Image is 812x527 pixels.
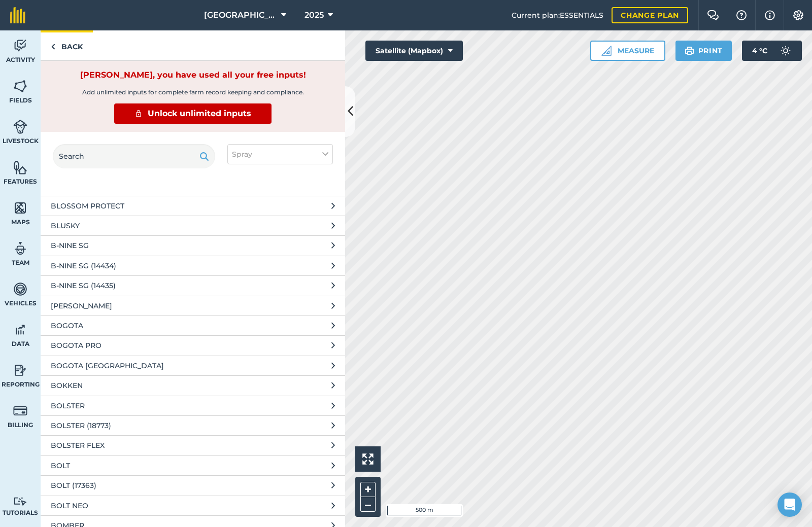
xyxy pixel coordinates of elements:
[41,335,345,355] button: BOGOTA PRO
[13,160,27,175] img: svg+xml;base64,PHN2ZyB4bWxucz0iaHR0cDovL3d3dy53My5vcmcvMjAwMC9zdmciIHdpZHRoPSI1NiIgaGVpZ2h0PSI2MC...
[227,144,333,164] button: Spray
[765,9,775,21] img: svg+xml;base64,PHN2ZyB4bWxucz0iaHR0cDovL3d3dy53My5vcmcvMjAwMC9zdmciIHdpZHRoPSIxNyIgaGVpZ2h0PSIxNy...
[675,41,732,61] button: Print
[232,149,252,160] span: Spray
[51,220,217,231] span: BLUSKY
[51,300,217,311] span: [PERSON_NAME]
[362,453,374,465] img: Four arrows, one pointing top left, one top right, one bottom right and the last bottom left
[41,256,345,275] button: B-NINE SG (14434)
[80,69,306,81] strong: [PERSON_NAME], you have used all your free inputs!
[360,482,376,497] button: +
[51,480,217,491] span: BOLT (17363)
[41,415,345,435] button: BOLSTER (18773)
[204,9,277,21] span: [GEOGRAPHIC_DATA]
[41,216,345,235] button: BLUSKY
[13,282,27,297] img: svg+xml;base64,PD94bWwgdmVyc2lvbj0iMS4wIiBlbmNvZGluZz0idXRmLTgiPz4KPCEtLSBHZW5lcmF0b3I6IEFkb2JlIE...
[199,150,209,162] img: svg+xml;base64,PHN2ZyB4bWxucz0iaHR0cDovL3d3dy53My5vcmcvMjAwMC9zdmciIHdpZHRoPSIxOSIgaGVpZ2h0PSIyNC...
[51,340,217,351] span: BOGOTA PRO
[41,455,345,475] button: BOLT
[51,420,217,431] span: BOLSTER (18773)
[707,10,719,20] img: Two speech bubbles overlapping with the left bubble in the forefront
[752,41,767,61] span: 4 ° C
[51,360,217,371] span: BOGOTA [GEOGRAPHIC_DATA]
[775,41,796,61] img: svg+xml;base64,PD94bWwgdmVyc2lvbj0iMS4wIiBlbmNvZGluZz0idXRmLTgiPz4KPCEtLSBHZW5lcmF0b3I6IEFkb2JlIE...
[51,280,217,291] span: B-NINE SG (14435)
[41,296,345,315] button: [PERSON_NAME]
[148,108,251,120] span: Unlock unlimited inputs
[601,46,612,56] img: Ruler icon
[590,41,665,61] button: Measure
[735,10,748,20] img: A question mark icon
[13,79,27,94] img: svg+xml;base64,PHN2ZyB4bWxucz0iaHR0cDovL3d3dy53My5vcmcvMjAwMC9zdmciIHdpZHRoPSI1NiIgaGVpZ2h0PSI2MC...
[51,380,217,391] span: BOKKEN
[51,440,217,451] span: BOLSTER FLEX
[53,144,215,168] input: Search
[51,460,217,471] span: BOLT
[82,86,304,98] span: Add unlimited inputs for complete farm record keeping and compliance.
[41,275,345,295] button: B-NINE SG (14435)
[13,403,27,418] img: svg+xml;base64,PD94bWwgdmVyc2lvbj0iMS4wIiBlbmNvZGluZz0idXRmLTgiPz4KPCEtLSBHZW5lcmF0b3I6IEFkb2JlIE...
[41,356,345,375] button: BOGOTA [GEOGRAPHIC_DATA]
[41,375,345,395] button: BOKKEN
[365,41,463,61] button: Satellite (Mapbox)
[13,38,27,53] img: svg+xml;base64,PD94bWwgdmVyc2lvbj0iMS4wIiBlbmNvZGluZz0idXRmLTgiPz4KPCEtLSBHZW5lcmF0b3I6IEFkb2JlIE...
[51,260,217,271] span: B-NINE SG (14434)
[792,10,804,20] img: A cog icon
[13,363,27,378] img: svg+xml;base64,PD94bWwgdmVyc2lvbj0iMS4wIiBlbmNvZGluZz0idXRmLTgiPz4KPCEtLSBHZW5lcmF0b3I6IEFkb2JlIE...
[41,475,345,495] button: BOLT (17363)
[41,435,345,455] button: BOLSTER FLEX
[41,496,345,515] button: BOLT NEO
[41,396,345,415] button: BOLSTER
[41,235,345,255] button: B-NINE SG
[41,196,345,216] button: BLOSSOM PROTECT
[685,45,694,57] img: svg+xml;base64,PHN2ZyB4bWxucz0iaHR0cDovL3d3dy53My5vcmcvMjAwMC9zdmciIHdpZHRoPSIxOSIgaGVpZ2h0PSIyNC...
[304,9,324,21] span: 2025
[41,315,345,335] button: BOGOTA
[612,7,688,23] a: Change plan
[41,30,93,60] a: Back
[777,493,802,517] div: Open Intercom Messenger
[51,240,217,251] span: B-NINE SG
[13,119,27,134] img: svg+xml;base64,PD94bWwgdmVyc2lvbj0iMS4wIiBlbmNvZGluZz0idXRmLTgiPz4KPCEtLSBHZW5lcmF0b3I6IEFkb2JlIE...
[360,497,376,512] button: –
[51,400,217,411] span: BOLSTER
[51,500,217,511] span: BOLT NEO
[742,41,802,61] button: 4 °C
[114,103,272,124] a: Unlock unlimited inputs
[51,320,217,331] span: BOGOTA
[51,200,217,212] span: BLOSSOM PROTECT
[13,241,27,256] img: svg+xml;base64,PD94bWwgdmVyc2lvbj0iMS4wIiBlbmNvZGluZz0idXRmLTgiPz4KPCEtLSBHZW5lcmF0b3I6IEFkb2JlIE...
[13,497,27,506] img: svg+xml;base64,PD94bWwgdmVyc2lvbj0iMS4wIiBlbmNvZGluZz0idXRmLTgiPz4KPCEtLSBHZW5lcmF0b3I6IEFkb2JlIE...
[512,10,603,21] span: Current plan : ESSENTIALS
[13,200,27,216] img: svg+xml;base64,PHN2ZyB4bWxucz0iaHR0cDovL3d3dy53My5vcmcvMjAwMC9zdmciIHdpZHRoPSI1NiIgaGVpZ2h0PSI2MC...
[13,322,27,337] img: svg+xml;base64,PD94bWwgdmVyc2lvbj0iMS4wIiBlbmNvZGluZz0idXRmLTgiPz4KPCEtLSBHZW5lcmF0b3I6IEFkb2JlIE...
[51,41,55,53] img: svg+xml;base64,PHN2ZyB4bWxucz0iaHR0cDovL3d3dy53My5vcmcvMjAwMC9zdmciIHdpZHRoPSI5IiBoZWlnaHQ9IjI0Ii...
[10,7,25,23] img: fieldmargin Logo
